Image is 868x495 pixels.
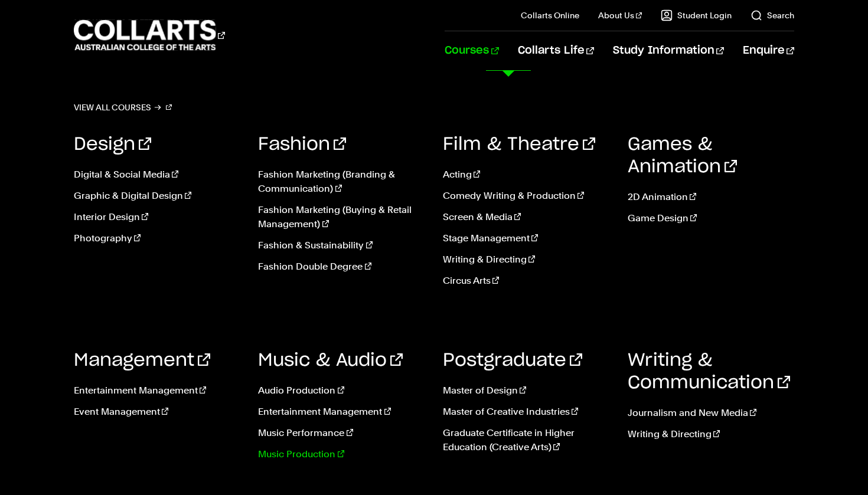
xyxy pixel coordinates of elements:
[258,238,425,253] a: Fashion & Sustainability
[258,203,425,231] a: Fashion Marketing (Buying & Retail Management)
[628,406,795,420] a: Journalism and New Media
[521,9,579,21] a: Collarts Online
[443,136,595,153] a: Film & Theatre
[628,352,790,392] a: Writing & Communication
[443,231,610,245] a: Stage Management
[74,168,241,182] a: Digital & Social Media
[443,383,610,398] a: Master of Design
[598,9,642,21] a: About Us
[443,189,610,203] a: Comedy Writing & Production
[518,31,594,70] a: Collarts Life
[258,352,403,369] a: Music & Audio
[74,18,225,52] div: Go to homepage
[443,253,610,267] a: Writing & Directing
[628,211,795,225] a: Game Design
[443,168,610,182] a: Acting
[613,31,724,70] a: Study Information
[443,405,610,419] a: Master of Creative Industries
[74,352,210,369] a: Management
[258,168,425,196] a: Fashion Marketing (Branding & Communication)
[258,426,425,440] a: Music Performance
[258,405,425,419] a: Entertainment Management
[750,9,794,21] a: Search
[443,210,610,224] a: Screen & Media
[628,190,795,204] a: 2D Animation
[74,99,172,116] a: View all courses
[258,447,425,461] a: Music Production
[258,260,425,274] a: Fashion Double Degree
[443,426,610,454] a: Graduate Certificate in Higher Education (Creative Arts)
[74,136,151,153] a: Design
[74,383,241,398] a: Entertainment Management
[258,383,425,398] a: Audio Production
[74,231,241,245] a: Photography
[628,427,795,441] a: Writing & Directing
[74,405,241,419] a: Event Management
[443,352,582,369] a: Postgraduate
[74,210,241,224] a: Interior Design
[661,9,732,21] a: Student Login
[628,136,737,176] a: Games & Animation
[445,31,498,70] a: Courses
[443,274,610,288] a: Circus Arts
[258,136,346,153] a: Fashion
[743,31,794,70] a: Enquire
[74,189,241,203] a: Graphic & Digital Design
